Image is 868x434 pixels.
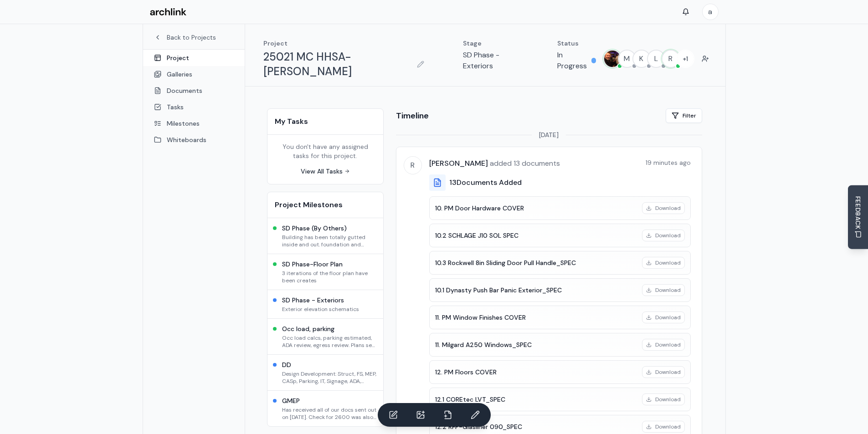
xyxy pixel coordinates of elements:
h4: 12.2 RFP-Glasliner 090_SPEC [435,422,637,431]
button: MARC JONES [603,50,621,68]
h3: SD Phase - Exteriors [282,296,359,305]
h3: SD Phase-Floor Plan [282,260,378,269]
span: FEEDBACK [853,196,863,229]
span: K [633,51,650,67]
h4: 12.1 COREtec LVT_SPEC [435,395,637,404]
a: Documents [143,82,245,99]
button: Filter [666,108,702,123]
a: Galleries [143,66,245,82]
span: R [404,157,421,174]
h4: 10.3 Rockwell 8in Sliding Door Pull Handle_SPEC [435,258,637,267]
button: Download [642,421,685,433]
button: Send Feedback [848,185,868,249]
button: Download [642,230,685,241]
img: MARC JONES [604,51,621,67]
span: Download [655,368,681,376]
a: Back to Projects [154,33,234,42]
span: a [703,4,718,20]
button: Download [642,366,685,378]
span: Download [655,396,681,403]
p: 3 iterations of the floor plan have been creates [282,270,378,284]
p: Has received all of our docs sent out on [DATE]. Check for 2600 was also received. Team leader sh... [282,406,378,421]
button: M [618,50,636,68]
h4: 10. PM Door Hardware COVER [435,204,637,213]
span: Download [655,204,681,212]
h3: SD Phase (By Others) [282,224,378,233]
h1: 25021 MC HHSA-[PERSON_NAME] [263,50,411,79]
h2: Timeline [396,109,429,122]
button: K [632,50,651,68]
a: Whiteboards [143,132,245,148]
button: Download [642,311,685,323]
h2: Project Milestones [275,199,376,210]
span: Download [655,423,681,430]
h4: 11. Milgard A250 Windows_SPEC [435,340,637,349]
p: Occ load calcs, parking estimated, ADA review, egress review. Plans sent to [GEOGRAPHIC_DATA] for... [282,334,378,349]
span: M [619,51,635,67]
h3: 13 Documents Added [449,177,522,188]
button: Download [642,202,685,214]
span: added 13 documents [488,158,560,168]
a: View All Tasks [301,167,350,176]
button: Download [642,284,685,296]
a: Tasks [143,99,245,115]
span: [DATE] [539,130,559,139]
h2: My Tasks [275,116,376,127]
p: Project [263,39,427,48]
a: Milestones [143,115,245,132]
h4: 11. PM Window Finishes COVER [435,313,637,322]
p: In Progress [557,50,588,71]
span: + 1 [677,51,693,67]
h4: 12. PM Floors COVER [435,368,637,377]
h3: GMEP [282,396,378,405]
span: R [663,51,679,67]
span: L [648,51,664,67]
img: Archlink [150,8,186,16]
span: [PERSON_NAME] [429,158,488,168]
p: SD Phase - Exteriors [463,50,520,71]
span: Download [655,341,681,348]
button: +1 [676,50,694,68]
button: R [662,50,680,68]
h4: 10.2 SCHLAGE J10 SOL SPEC [435,231,637,240]
button: Download [642,257,685,269]
span: Download [655,232,681,239]
span: Download [655,286,681,294]
h4: 10.1 Dynasty Push Bar Panic Exterior_SPEC [435,286,637,295]
button: L [647,50,665,68]
p: Design Development: Struct, FS, MEP, CASp, Parking, IT, Signage, ADA, Egress, Etc. [282,370,378,385]
span: Download [655,314,681,321]
button: Download [642,339,685,351]
span: Download [655,259,681,266]
h3: DD [282,360,378,369]
p: Status [557,39,596,48]
span: 19 minutes ago [646,158,691,167]
p: Stage [463,39,520,48]
button: Download [642,393,685,405]
a: Project [143,50,245,66]
p: Building has been totally gutted inside and out. foundation and framing - walls and roof remain. [282,234,378,248]
p: Exterior elevation schematics [282,306,359,313]
p: You don't have any assigned tasks for this project. [275,142,376,160]
h3: Occ load, parking [282,324,378,333]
